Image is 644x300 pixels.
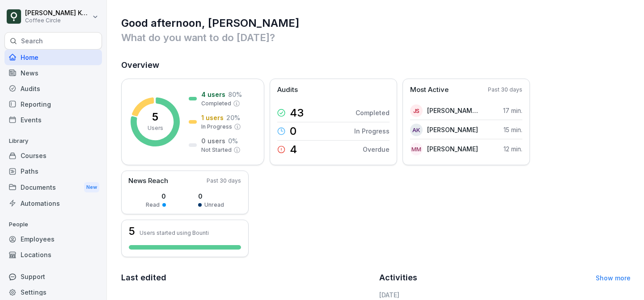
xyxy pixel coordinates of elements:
[504,144,522,154] p: 12 min.
[128,176,168,186] p: News Reach
[4,96,102,112] a: Reporting
[228,90,242,99] p: 80 %
[410,124,423,136] div: AK
[201,100,231,108] p: Completed
[356,108,390,117] p: Completed
[226,113,240,122] p: 20 %
[201,123,232,131] p: In Progress
[4,179,102,196] div: Documents
[207,177,241,185] p: Past 30 days
[146,192,166,201] p: 0
[379,290,631,300] h6: [DATE]
[4,284,102,300] a: Settings
[4,231,102,247] a: Employees
[121,271,373,284] h2: Last edited
[201,146,232,154] p: Not Started
[4,179,102,196] a: DocumentsNew
[25,17,90,24] p: Coffee Circle
[427,106,479,115] p: [PERSON_NAME] [PERSON_NAME]
[4,65,102,81] a: News
[427,125,478,134] p: [PERSON_NAME]
[4,50,102,65] a: Home
[228,136,238,146] p: 0 %
[4,148,102,163] a: Courses
[4,134,102,148] p: Library
[21,37,43,46] p: Search
[290,108,304,118] p: 43
[410,104,423,117] div: JS
[201,136,225,146] p: 0 users
[4,217,102,232] p: People
[290,126,297,137] p: 0
[504,125,522,134] p: 15 min.
[140,229,209,236] p: Users started using Bounti
[121,30,631,45] p: What do you want to do [DATE]?
[277,85,298,95] p: Audits
[121,59,631,71] h2: Overview
[427,144,478,154] p: [PERSON_NAME]
[503,106,522,115] p: 17 min.
[129,226,135,237] h3: 5
[84,182,99,192] div: New
[152,112,158,122] p: 5
[410,143,423,155] div: MM
[4,81,102,96] a: Audits
[4,196,102,211] a: Automations
[290,144,297,155] p: 4
[148,124,163,132] p: Users
[488,86,522,94] p: Past 30 days
[121,16,631,30] h1: Good afternoon, [PERSON_NAME]
[146,201,160,209] p: Read
[596,274,631,282] a: Show more
[198,192,224,201] p: 0
[4,112,102,128] a: Events
[410,85,449,95] p: Most Active
[363,145,390,154] p: Overdue
[25,9,90,17] p: [PERSON_NAME] Kaliekina
[4,163,102,179] a: Paths
[201,113,224,122] p: 1 users
[204,201,224,209] p: Unread
[201,90,225,99] p: 4 users
[4,269,102,284] div: Support
[4,247,102,262] a: Locations
[379,271,417,284] h2: Activities
[354,126,390,136] p: In Progress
